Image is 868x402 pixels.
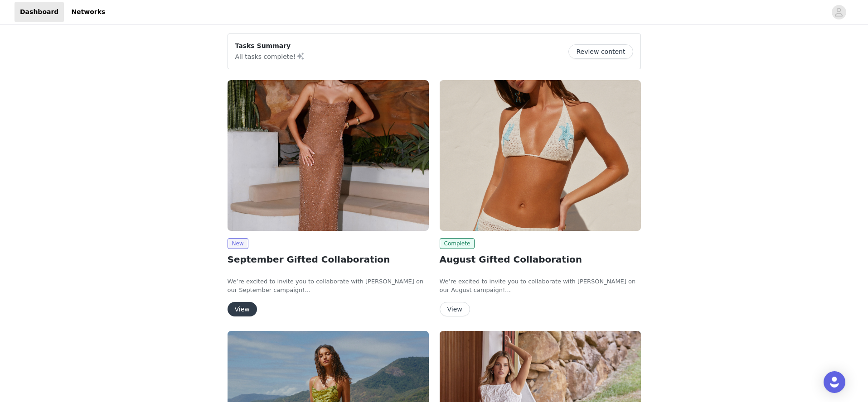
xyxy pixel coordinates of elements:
p: We’re excited to invite you to collaborate with [PERSON_NAME] on our September campaign! [228,277,429,295]
a: Dashboard [15,2,64,22]
img: Peppermayo USA [228,80,429,231]
span: Complete [440,238,475,249]
p: All tasks complete! [235,51,305,62]
div: avatar [834,5,843,19]
button: View [228,302,257,316]
p: We’re excited to invite you to collaborate with [PERSON_NAME] on our August campaign! [440,277,641,295]
span: New [228,238,248,249]
img: Peppermayo USA [440,80,641,231]
a: View [440,306,470,313]
h2: September Gifted Collaboration [228,253,429,266]
p: Tasks Summary [235,41,305,51]
a: View [228,306,257,313]
button: Review content [568,44,633,59]
button: View [440,302,470,316]
a: Networks [66,2,111,22]
h2: August Gifted Collaboration [440,253,641,266]
div: Open Intercom Messenger [824,371,845,393]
